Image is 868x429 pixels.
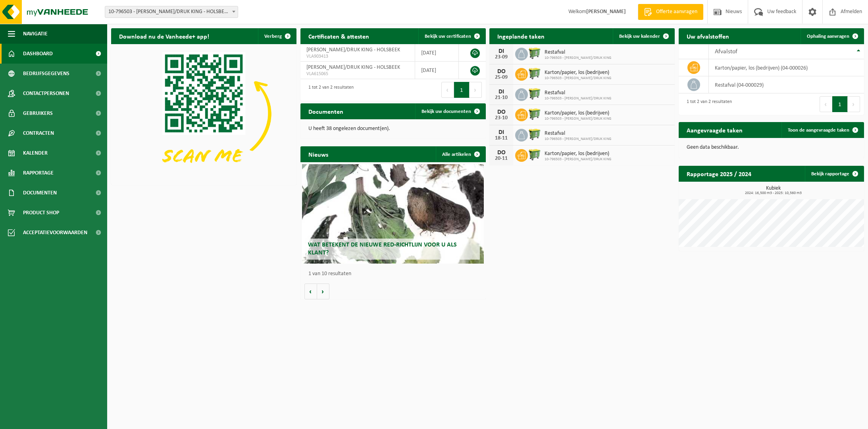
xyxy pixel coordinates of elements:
[788,128,849,133] span: Toon de aangevraagde taken
[23,163,54,183] span: Rapportage
[545,70,611,76] span: Karton/papier, los (bedrijven)
[493,48,509,54] div: DI
[489,28,552,44] h2: Ingeplande taken
[781,122,863,138] a: Toon de aangevraagde taken
[683,95,732,113] div: 1 tot 2 van 2 resultaten
[304,283,317,299] button: Vorige
[709,59,864,76] td: karton/papier, los (bedrijven) (04-000026)
[493,136,509,141] div: 18-11
[528,87,541,101] img: WB-0660-HPE-GN-50
[528,148,541,161] img: WB-0660-HPE-GN-50
[493,149,509,156] div: DO
[436,146,485,162] a: Alle artikelen
[105,6,238,17] span: 10-796503 - STEVENS BART/DRUK KING - HOLSBEEK
[679,166,759,181] h2: Rapportage 2025 / 2024
[23,83,69,103] span: Contactpersonen
[111,28,217,44] h2: Download nu de Vanheede+ app!
[545,151,611,157] span: Karton/papier, los (bedrijven)
[528,67,541,80] img: WB-0660-HPE-GN-50
[470,82,482,98] button: Next
[545,76,611,81] span: 10-796503 - [PERSON_NAME]/DRUK KING
[23,103,53,123] span: Gebruikers
[545,130,611,137] span: Restafval
[264,34,282,39] span: Verberg
[528,107,541,121] img: WB-0660-HPE-GN-50
[832,96,848,112] button: 1
[415,103,485,119] a: Bekijk uw documenten
[709,76,864,93] td: restafval (04-000029)
[493,129,509,136] div: DI
[415,44,459,62] td: [DATE]
[613,28,674,44] a: Bekijk uw kalender
[105,6,238,18] span: 10-796503 - STEVENS BART/DRUK KING - HOLSBEEK
[679,28,737,44] h2: Uw afvalstoffen
[654,8,699,16] span: Offerte aanvragen
[300,103,351,119] h2: Documenten
[848,96,860,112] button: Next
[306,64,400,70] span: [PERSON_NAME]/DRUK KING - HOLSBEEK
[111,44,296,183] img: Download de VHEPlus App
[317,283,329,299] button: Volgende
[23,183,57,203] span: Documenten
[23,203,59,223] span: Product Shop
[545,90,611,96] span: Restafval
[493,156,509,161] div: 20-11
[545,56,611,60] span: 10-796503 - [PERSON_NAME]/DRUK KING
[300,28,377,44] h2: Certificaten & attesten
[528,128,541,141] img: WB-0660-HPE-GN-50
[300,146,336,162] h2: Nieuws
[306,53,409,60] span: VLA903413
[545,157,611,162] span: 10-796503 - [PERSON_NAME]/DRUK KING
[493,75,509,80] div: 25-09
[545,96,611,101] span: 10-796503 - [PERSON_NAME]/DRUK KING
[23,123,54,143] span: Contracten
[441,82,454,98] button: Previous
[421,109,471,114] span: Bekijk uw documenten
[687,145,856,150] p: Geen data beschikbaar.
[308,126,478,132] p: U heeft 38 ongelezen document(en).
[545,49,611,56] span: Restafval
[23,24,48,44] span: Navigatie
[493,109,509,115] div: DO
[493,68,509,75] div: DO
[425,34,471,39] span: Bekijk uw certificaten
[454,82,470,98] button: 1
[545,110,611,116] span: Karton/papier, los (bedrijven)
[586,9,626,15] strong: [PERSON_NAME]
[679,122,751,138] h2: Aangevraagde taken
[545,116,611,121] span: 10-796503 - [PERSON_NAME]/DRUK KING
[415,62,459,79] td: [DATE]
[801,28,863,44] a: Ophaling aanvragen
[683,191,864,195] span: 2024: 16,500 m3 - 2025: 10,560 m3
[820,96,832,112] button: Previous
[306,47,400,53] span: [PERSON_NAME]/DRUK KING - HOLSBEEK
[23,143,48,163] span: Kalender
[493,115,509,121] div: 23-10
[308,242,457,256] span: Wat betekent de nieuwe RED-richtlijn voor u als klant?
[528,47,541,60] img: WB-0660-HPE-GN-50
[258,28,296,44] button: Verberg
[493,54,509,60] div: 23-09
[805,166,863,182] a: Bekijk rapportage
[306,71,409,77] span: VLA615065
[23,64,69,83] span: Bedrijfsgegevens
[545,137,611,142] span: 10-796503 - [PERSON_NAME]/DRUK KING
[683,186,864,195] h3: Kubiek
[638,4,703,20] a: Offerte aanvragen
[418,28,485,44] a: Bekijk uw certificaten
[23,223,87,243] span: Acceptatievoorwaarden
[302,164,483,264] a: Wat betekent de nieuwe RED-richtlijn voor u als klant?
[493,89,509,95] div: DI
[619,34,660,39] span: Bekijk uw kalender
[23,44,53,64] span: Dashboard
[493,95,509,101] div: 21-10
[304,81,354,99] div: 1 tot 2 van 2 resultaten
[715,49,737,55] span: Afvalstof
[308,271,482,277] p: 1 van 10 resultaten
[807,34,849,39] span: Ophaling aanvragen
